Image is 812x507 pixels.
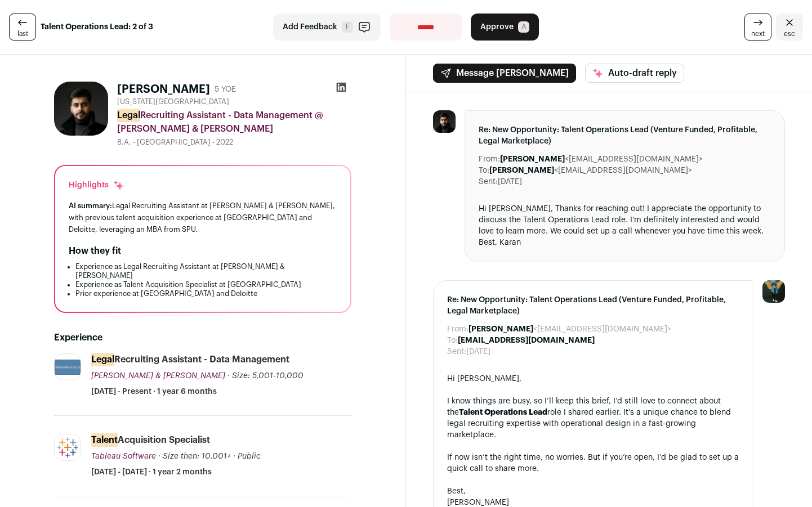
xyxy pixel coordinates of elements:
[55,360,81,375] img: 9531a8ae4894385c0d47ec278a4e6032731c3ffdb495d13e3078e8e774ffe76b.jpg
[75,262,337,280] li: Experience as Legal Recruiting Assistant at [PERSON_NAME] & [PERSON_NAME]
[342,21,353,33] span: F
[744,14,771,41] a: next
[9,14,36,41] a: last
[447,486,739,497] div: Best,
[471,14,539,41] button: Approve A
[54,331,351,344] h2: Experience
[469,325,533,333] b: [PERSON_NAME]
[447,373,739,384] div: Hi [PERSON_NAME],
[459,409,547,416] strong: Talent Operations Lead
[91,372,225,380] span: [PERSON_NAME] & [PERSON_NAME]
[215,84,236,95] div: 5 YOE
[91,466,212,478] span: [DATE] - [DATE] · 1 year 2 months
[433,110,456,133] img: 0dddb24b86ea0766ebac5e692114c8c17fdd907a8650d05110cf0d2bf900e119.jpg
[117,109,140,122] mark: Legal
[447,324,469,335] dt: From:
[447,452,739,474] div: If now isn’t the right time, no worries. But if you’re open, I’d be glad to set up a quick call t...
[479,203,771,248] div: Hi [PERSON_NAME], Thanks for reaching out! I appreciate the opportunity to discuss the Talent Ope...
[69,202,112,209] span: AI summary:
[480,21,514,33] span: Approve
[458,336,595,344] b: [EMAIL_ADDRESS][DOMAIN_NAME]
[55,434,81,460] img: 795b564b805ed0780dbf8c11a6063c49cb12485b79810fb0d35dbed543d6de8c.jpg
[69,244,121,258] h2: How they fit
[238,452,261,460] span: Public
[91,386,217,397] span: [DATE] - Present · 1 year 6 months
[447,335,458,346] dt: To:
[117,82,210,97] h1: [PERSON_NAME]
[500,155,565,163] b: [PERSON_NAME]
[41,21,153,33] strong: Talent Operations Lead: 2 of 3
[227,372,304,380] span: · Size: 5,001-10,000
[91,434,210,446] div: Acquisition Specialist
[447,396,739,441] div: I know things are busy, so I’ll keep this brief, I’d still love to connect about the role I share...
[233,451,235,462] span: ·
[479,154,500,165] dt: From:
[466,346,490,357] dd: [DATE]
[498,176,522,187] dd: [DATE]
[273,14,381,41] button: Add Feedback F
[447,294,739,317] span: Re: New Opportunity: Talent Operations Lead (Venture Funded, Profitable, Legal Marketplace)
[91,433,118,447] mark: Talent
[69,180,124,191] div: Highlights
[75,289,337,298] li: Prior experience at [GEOGRAPHIC_DATA] and Deloitte
[117,109,351,136] div: Recruiting Assistant - Data Management @ [PERSON_NAME] & [PERSON_NAME]
[117,138,351,147] div: B.A. - [GEOGRAPHIC_DATA] - 2022
[433,64,576,83] button: Message [PERSON_NAME]
[91,353,114,366] mark: Legal
[489,167,554,174] b: [PERSON_NAME]
[91,353,289,366] div: Recruiting Assistant - Data Management
[91,452,156,460] span: Tableau Software
[489,165,692,176] dd: <[EMAIL_ADDRESS][DOMAIN_NAME]>
[479,124,771,147] span: Re: New Opportunity: Talent Operations Lead (Venture Funded, Profitable, Legal Marketplace)
[762,280,785,303] img: 12031951-medium_jpg
[54,82,108,136] img: 0dddb24b86ea0766ebac5e692114c8c17fdd907a8650d05110cf0d2bf900e119.jpg
[751,29,765,38] span: next
[776,14,803,41] a: Close
[17,29,28,38] span: last
[117,97,229,106] span: [US_STATE][GEOGRAPHIC_DATA]
[158,452,231,460] span: · Size then: 10,001+
[518,21,529,33] span: A
[500,154,703,165] dd: <[EMAIL_ADDRESS][DOMAIN_NAME]>
[69,200,337,235] div: Legal Recruiting Assistant at [PERSON_NAME] & [PERSON_NAME], with previous talent acquisition exp...
[784,29,795,38] span: esc
[75,280,337,289] li: Experience as Talent Acquisition Specialist at [GEOGRAPHIC_DATA]
[469,324,671,335] dd: <[EMAIL_ADDRESS][DOMAIN_NAME]>
[479,165,489,176] dt: To:
[447,346,466,357] dt: Sent:
[283,21,337,33] span: Add Feedback
[479,176,498,187] dt: Sent:
[585,64,684,83] button: Auto-draft reply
